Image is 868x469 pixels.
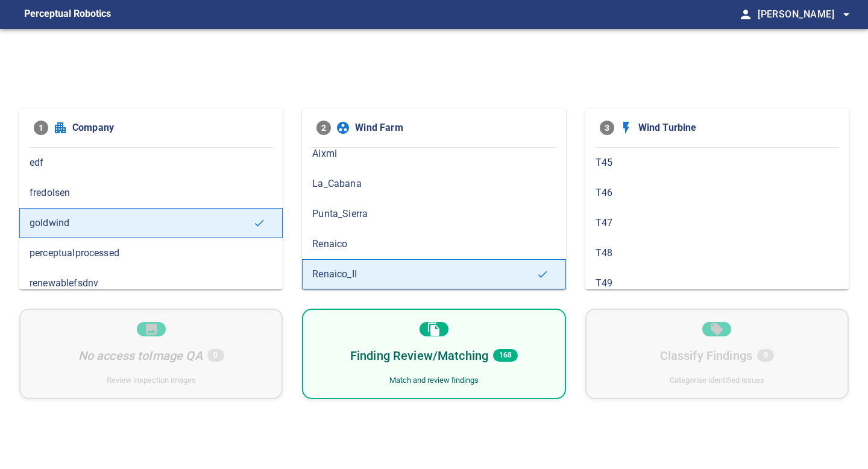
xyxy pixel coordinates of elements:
div: Renaico_II [302,259,565,289]
div: fredolsen [19,178,283,208]
div: renewablefsdnv [19,268,283,298]
div: Match and review findings [389,375,479,386]
div: goldwind [19,208,283,238]
span: 1 [34,121,48,135]
div: T45 [585,148,849,178]
span: T45 [596,156,838,170]
div: Punta_Sierra [302,199,565,229]
figcaption: Perceptual Robotics [24,5,111,24]
span: 168 [493,349,518,362]
span: T47 [596,216,838,230]
span: Wind Farm [355,121,551,135]
div: T46 [585,178,849,208]
span: perceptualprocessed [30,246,272,260]
div: T49 [585,268,849,298]
span: Punta_Sierra [312,207,555,221]
button: [PERSON_NAME] [753,2,854,27]
span: arrow_drop_down [839,7,854,22]
span: T46 [596,186,838,200]
span: [PERSON_NAME] [758,6,854,23]
span: T48 [596,246,838,260]
span: Aixmi [312,146,555,161]
div: Aixmi [302,139,565,169]
span: T49 [596,276,838,291]
h6: Finding Review/Matching [350,346,488,365]
span: renewablefsdnv [30,276,272,291]
div: Finding Review/Matching168Match and review findings [302,309,565,399]
span: La_Cabana [312,177,555,191]
span: fredolsen [30,186,272,200]
span: edf [30,156,272,170]
div: perceptualprocessed [19,238,283,268]
div: La_Cabana [302,169,565,199]
span: 3 [600,121,614,135]
span: person [738,7,753,22]
span: Wind Turbine [638,121,834,135]
div: edf [19,148,283,178]
span: 2 [316,121,331,135]
span: Renaico_II [312,267,536,282]
span: Company [72,121,268,135]
div: T47 [585,208,849,238]
div: T48 [585,238,849,268]
span: Renaico [312,237,555,251]
div: Renaico [302,229,565,259]
span: goldwind [30,216,253,230]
